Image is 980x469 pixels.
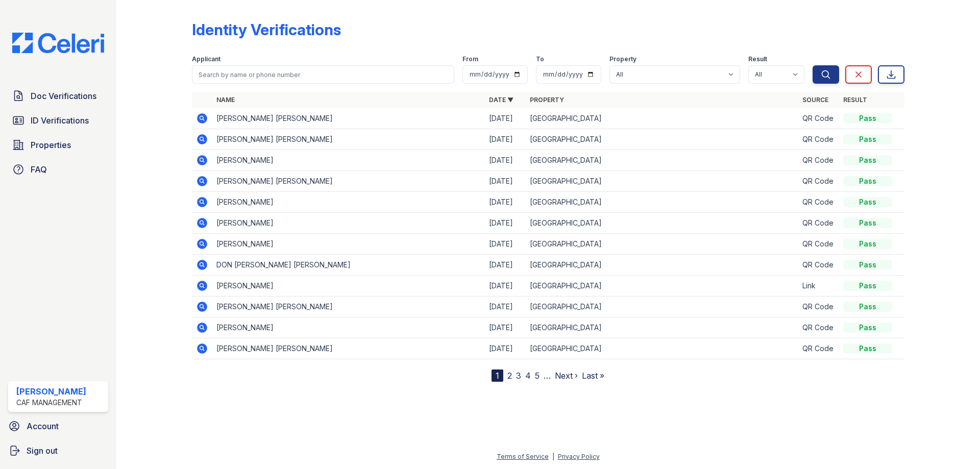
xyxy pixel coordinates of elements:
[843,155,892,165] div: Pass
[8,159,108,180] a: FAQ
[485,129,526,150] td: [DATE]
[535,371,540,381] a: 5
[485,338,526,359] td: [DATE]
[536,55,544,63] label: To
[497,453,549,460] a: Terms of Service
[8,110,108,131] a: ID Verifications
[558,453,600,460] a: Privacy Policy
[526,108,798,129] td: [GEOGRAPHIC_DATA]
[798,234,839,255] td: QR Code
[843,176,892,186] div: Pass
[802,96,828,104] a: Source
[507,371,512,381] a: 2
[8,135,108,155] a: Properties
[843,281,892,291] div: Pass
[489,96,513,104] a: Date ▼
[544,369,551,382] span: …
[4,33,112,53] img: CE_Logo_Blue-a8612792a0a2168367f1c8372b55b34899dd931a85d93a1a3d3e32e68fde9ad4.png
[798,171,839,192] td: QR Code
[798,192,839,213] td: QR Code
[526,129,798,150] td: [GEOGRAPHIC_DATA]
[485,276,526,297] td: [DATE]
[798,338,839,359] td: QR Code
[552,453,554,460] div: |
[526,150,798,171] td: [GEOGRAPHIC_DATA]
[192,20,341,39] div: Identity Verifications
[582,371,604,381] a: Last »
[526,276,798,297] td: [GEOGRAPHIC_DATA]
[212,192,485,213] td: [PERSON_NAME]
[192,65,454,84] input: Search by name or phone number
[27,445,58,457] span: Sign out
[31,90,96,102] span: Doc Verifications
[485,255,526,276] td: [DATE]
[530,96,564,104] a: Property
[798,276,839,297] td: Link
[843,239,892,249] div: Pass
[798,108,839,129] td: QR Code
[843,134,892,144] div: Pass
[485,213,526,234] td: [DATE]
[526,171,798,192] td: [GEOGRAPHIC_DATA]
[526,317,798,338] td: [GEOGRAPHIC_DATA]
[485,317,526,338] td: [DATE]
[526,213,798,234] td: [GEOGRAPHIC_DATA]
[212,213,485,234] td: [PERSON_NAME]
[843,302,892,312] div: Pass
[192,55,220,63] label: Applicant
[8,86,108,106] a: Doc Verifications
[212,234,485,255] td: [PERSON_NAME]
[526,338,798,359] td: [GEOGRAPHIC_DATA]
[798,297,839,317] td: QR Code
[526,255,798,276] td: [GEOGRAPHIC_DATA]
[492,369,503,382] div: 1
[798,317,839,338] td: QR Code
[516,371,521,381] a: 3
[843,218,892,228] div: Pass
[748,55,767,63] label: Result
[526,297,798,317] td: [GEOGRAPHIC_DATA]
[16,398,86,408] div: CAF Management
[462,55,478,63] label: From
[212,297,485,317] td: [PERSON_NAME] [PERSON_NAME]
[212,255,485,276] td: DON [PERSON_NAME] [PERSON_NAME]
[525,371,531,381] a: 4
[843,260,892,270] div: Pass
[843,323,892,333] div: Pass
[843,96,867,104] a: Result
[526,234,798,255] td: [GEOGRAPHIC_DATA]
[212,338,485,359] td: [PERSON_NAME] [PERSON_NAME]
[843,343,892,354] div: Pass
[555,371,578,381] a: Next ›
[485,192,526,213] td: [DATE]
[212,171,485,192] td: [PERSON_NAME] [PERSON_NAME]
[609,55,636,63] label: Property
[212,317,485,338] td: [PERSON_NAME]
[526,192,798,213] td: [GEOGRAPHIC_DATA]
[212,276,485,297] td: [PERSON_NAME]
[31,114,89,127] span: ID Verifications
[16,385,86,398] div: [PERSON_NAME]
[485,297,526,317] td: [DATE]
[216,96,235,104] a: Name
[31,139,71,151] span: Properties
[485,108,526,129] td: [DATE]
[27,420,59,432] span: Account
[212,108,485,129] td: [PERSON_NAME] [PERSON_NAME]
[485,150,526,171] td: [DATE]
[485,234,526,255] td: [DATE]
[4,440,112,461] a: Sign out
[485,171,526,192] td: [DATE]
[4,416,112,436] a: Account
[843,197,892,207] div: Pass
[798,150,839,171] td: QR Code
[798,129,839,150] td: QR Code
[31,163,47,176] span: FAQ
[798,213,839,234] td: QR Code
[798,255,839,276] td: QR Code
[212,150,485,171] td: [PERSON_NAME]
[212,129,485,150] td: [PERSON_NAME] [PERSON_NAME]
[843,113,892,124] div: Pass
